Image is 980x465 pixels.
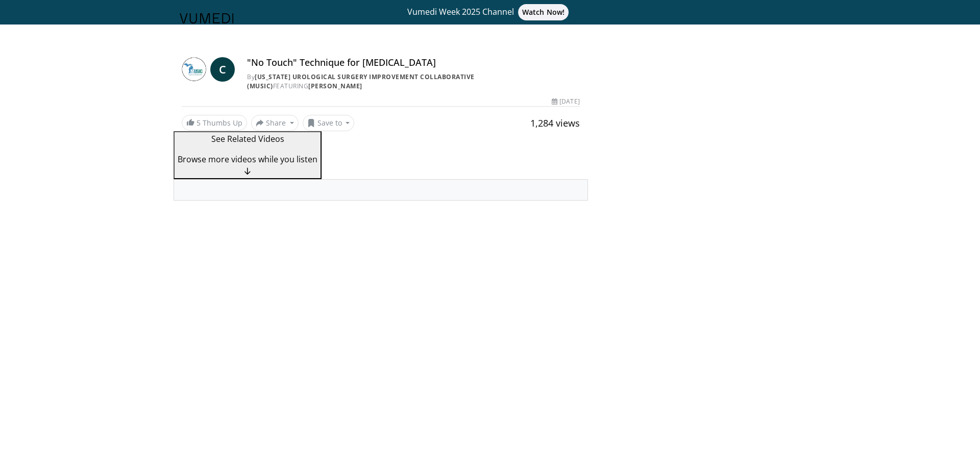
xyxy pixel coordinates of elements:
[178,133,317,145] p: See Related Videos
[247,57,580,68] h4: "No Touch" Technique for [MEDICAL_DATA]
[251,115,299,131] button: Share
[530,117,580,129] span: 1,284 views
[247,72,475,90] a: [US_STATE] Urological Surgery Improvement Collaborative (MUSIC)
[174,131,322,179] button: See Related Videos Browse more videos while you listen
[197,118,201,128] span: 5
[210,57,235,82] a: C
[552,97,579,106] div: [DATE]
[182,57,206,82] img: Michigan Urological Surgery Improvement Collaborative (MUSIC)
[308,82,362,90] a: [PERSON_NAME]
[182,115,247,131] a: 5 Thumbs Up
[247,72,580,91] div: By FEATURING
[180,13,234,23] img: VuMedi Logo
[178,154,317,165] span: Browse more videos while you listen
[303,115,355,131] button: Save to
